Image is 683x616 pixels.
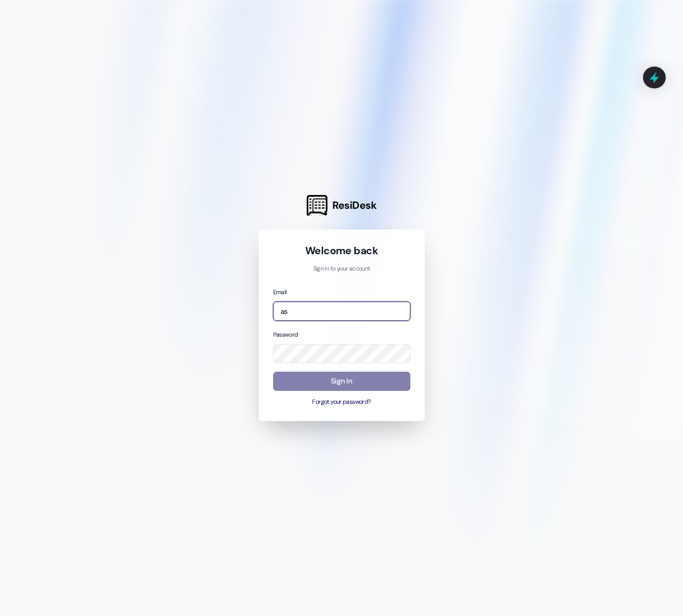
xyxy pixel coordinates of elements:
p: Sign in to your account [273,265,410,273]
input: name@example.com [273,302,410,321]
label: Password [273,331,298,339]
img: ResiDesk Logo [307,195,327,216]
span: ResiDesk [332,198,376,212]
button: Sign In [273,372,410,391]
h1: Welcome back [273,244,410,258]
label: Email [273,288,287,296]
button: Forgot your password? [273,398,410,407]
